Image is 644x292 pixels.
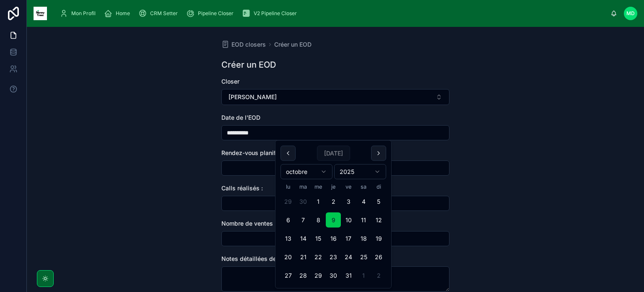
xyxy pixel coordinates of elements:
span: Notes détaillées des closings [221,255,305,262]
button: dimanche 26 octobre 2025 [371,250,386,265]
div: scrollable content [54,4,610,23]
a: V2 Pipeline Closer [239,6,303,21]
button: mardi 28 octobre 2025 [296,268,311,283]
button: vendredi 31 octobre 2025 [341,268,356,283]
a: Home [101,6,136,21]
button: mercredi 1 octobre 2025 [311,194,326,209]
button: jeudi 2 octobre 2025 [326,194,341,209]
a: Mon Profil [57,6,101,21]
button: mercredi 8 octobre 2025 [311,213,326,228]
a: Créer un EOD [274,40,312,49]
button: vendredi 24 octobre 2025 [341,250,356,265]
th: lundi [280,183,296,191]
span: EOD closers [231,40,266,49]
a: Pipeline Closer [184,6,239,21]
a: EOD closers [221,40,266,49]
th: samedi [356,183,371,191]
span: Calls réalisés : [221,184,263,192]
button: dimanche 19 octobre 2025 [371,231,386,246]
th: vendredi [341,183,356,191]
button: dimanche 12 octobre 2025 [371,213,386,228]
button: vendredi 10 octobre 2025 [341,213,356,228]
th: mercredi [311,183,326,191]
button: samedi 11 octobre 2025 [356,213,371,228]
button: vendredi 3 octobre 2025 [341,194,356,209]
button: jeudi 16 octobre 2025 [326,231,341,246]
h1: Créer un EOD [221,59,276,71]
span: V2 Pipeline Closer [254,10,297,17]
button: lundi 6 octobre 2025 [280,213,296,228]
span: [PERSON_NAME] [229,93,277,101]
button: jeudi 30 octobre 2025 [326,268,341,283]
span: Date de l'EOD [221,114,260,121]
button: mercredi 22 octobre 2025 [311,250,326,265]
span: MD [626,10,635,17]
th: jeudi [326,183,341,191]
button: Select Button [221,89,449,105]
button: samedi 1 novembre 2025 [356,268,371,283]
table: octobre 2025 [280,183,386,283]
button: dimanche 5 octobre 2025 [371,194,386,209]
button: lundi 27 octobre 2025 [280,268,296,283]
button: mardi 21 octobre 2025 [296,250,311,265]
span: Mon Profil [71,10,96,17]
button: samedi 18 octobre 2025 [356,231,371,246]
span: CRM Setter [150,10,178,17]
span: Nombre de ventes [221,220,273,227]
button: mardi 7 octobre 2025 [296,213,311,228]
th: dimanche [371,183,386,191]
button: lundi 13 octobre 2025 [280,231,296,246]
button: lundi 29 septembre 2025 [280,194,296,209]
span: Pipeline Closer [198,10,234,17]
button: mardi 30 septembre 2025 [296,194,311,209]
button: samedi 4 octobre 2025 [356,194,371,209]
span: Closer [221,78,239,85]
a: CRM Setter [136,6,184,21]
button: samedi 25 octobre 2025 [356,250,371,265]
img: App logo [34,7,47,20]
th: mardi [296,183,311,191]
button: dimanche 2 novembre 2025 [371,268,386,283]
span: Home [116,10,130,17]
button: vendredi 17 octobre 2025 [341,231,356,246]
button: mercredi 15 octobre 2025 [311,231,326,246]
button: jeudi 23 octobre 2025 [326,250,341,265]
button: lundi 20 octobre 2025 [280,250,296,265]
button: mercredi 29 octobre 2025 [311,268,326,283]
button: Today, jeudi 9 octobre 2025, selected [326,213,341,228]
button: mardi 14 octobre 2025 [296,231,311,246]
span: Rendez-vous planifiés : [221,149,288,156]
